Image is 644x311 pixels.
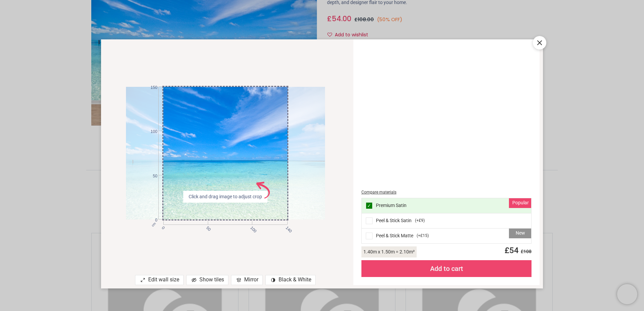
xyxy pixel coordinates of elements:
iframe: Brevo live chat [617,284,637,304]
div: Edit wall size [135,275,184,285]
span: ( +£9 ) [415,218,425,223]
div: Mirror [231,275,263,285]
span: 100 [249,225,253,230]
div: Show tiles [186,275,228,285]
div: Peel & Stick Satin [362,213,532,229]
span: 100 [144,129,157,135]
span: 0 [144,217,157,223]
div: 1.40 m x 1.50 m = 2.10 m² [361,246,417,257]
span: ✓ [367,203,371,208]
div: Black & White [265,275,316,285]
span: £ 108 [519,249,532,254]
span: 0 [160,225,165,230]
span: cm [151,221,157,227]
span: 140 [284,225,289,230]
div: Premium Satin [362,198,532,213]
span: 150 [144,85,157,91]
div: New [509,229,531,239]
span: £ 54 [501,246,532,255]
div: Popular [509,198,531,208]
span: Click and drag image to adjust crop [186,194,265,200]
div: Peel & Stick Matte [362,229,532,243]
div: Compare materials [361,189,532,195]
span: 50 [144,173,157,179]
span: 50 [205,225,209,230]
span: ( +£15 ) [417,233,429,239]
div: Add to cart [361,260,532,277]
